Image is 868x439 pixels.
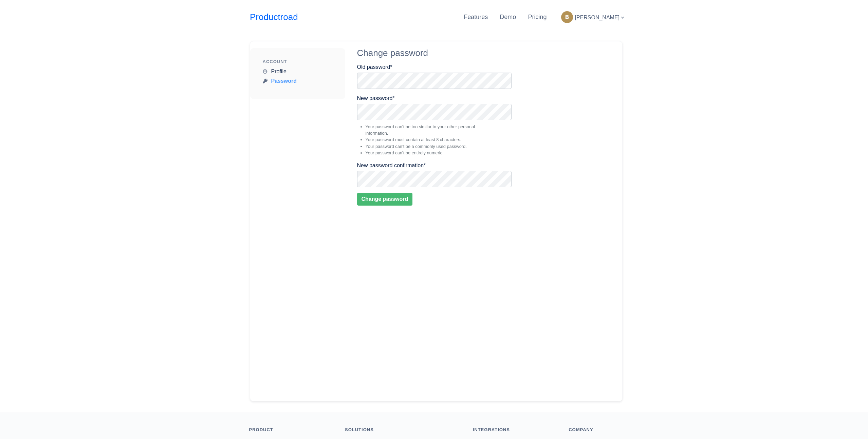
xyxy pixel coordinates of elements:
div: Change password [357,46,622,60]
li: Your password can’t be a commonly used password. [366,143,493,150]
div: Integrations [473,426,559,433]
li: Your password must contain at least 8 characters. [366,136,493,143]
a: Demo [500,14,516,20]
a: Profile [263,69,287,74]
label: Old password [357,63,392,71]
a: Password [263,78,297,84]
div: Solutions [345,426,463,433]
div: [PERSON_NAME] [558,8,627,26]
img: Bernard userpic [561,11,573,23]
div: Company [569,426,622,433]
span: [PERSON_NAME] [575,15,620,20]
label: New password confirmation [357,161,426,170]
label: New password [357,94,395,102]
a: Pricing [528,14,547,20]
button: Change password [357,193,413,206]
div: Account [263,58,333,68]
div: Product [249,426,335,433]
li: Your password can’t be entirely numeric. [366,150,493,156]
a: Features [464,14,488,20]
li: Your password can’t be too similar to your other personal information. [366,123,493,136]
a: Productroad [250,11,298,24]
